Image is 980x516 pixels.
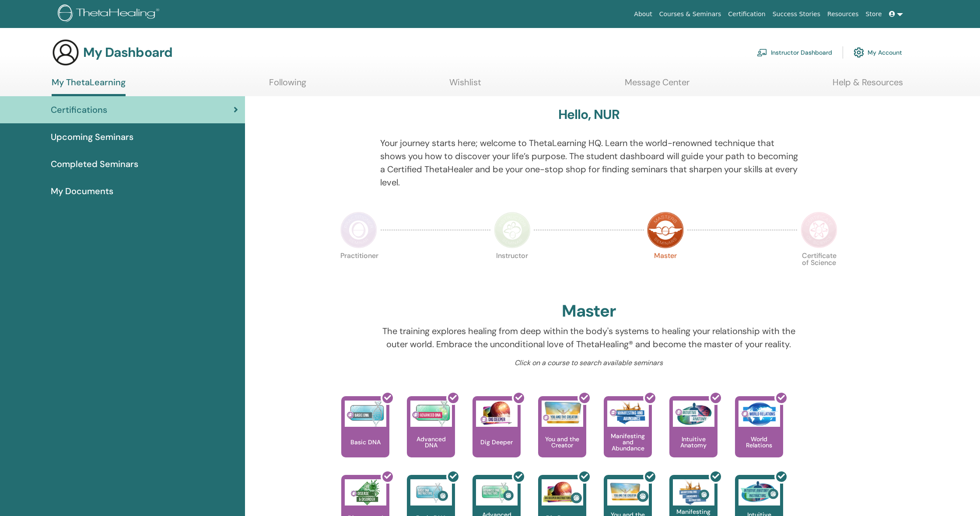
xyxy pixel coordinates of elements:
a: World Relations World Relations [735,396,783,475]
a: About [630,6,655,22]
img: Dig Deeper [476,401,518,427]
p: Click on a course to search available seminars [380,358,798,368]
a: Store [862,6,885,22]
h2: Master [562,301,616,321]
img: Manifesting and Abundance Instructors [673,479,714,506]
img: cog.svg [854,45,864,60]
a: Instructor Dashboard [757,43,832,62]
img: Practitioner [340,212,377,248]
img: You and the Creator [542,401,583,425]
p: Instructor [494,252,531,289]
p: Your journey starts here; welcome to ThetaLearning HQ. Learn the world-renowned technique that sh... [380,136,798,189]
img: Advanced DNA [410,401,452,427]
a: Basic DNA Basic DNA [341,396,389,475]
a: Resources [824,6,862,22]
img: Dig Deeper Instructors [542,479,583,506]
img: generic-user-icon.jpg [52,38,80,66]
p: You and the Creator [538,436,586,448]
a: You and the Creator You and the Creator [538,396,586,475]
a: Intuitive Anatomy Intuitive Anatomy [669,396,717,475]
img: Certificate of Science [801,212,837,248]
a: Wishlist [449,77,481,94]
span: Completed Seminars [51,157,138,171]
a: Help & Resources [833,77,903,94]
img: Intuitive Anatomy [673,401,714,427]
p: Practitioner [340,252,377,289]
p: Dig Deeper [477,439,516,445]
img: Master [647,212,684,248]
h3: My Dashboard [83,45,172,60]
img: Intuitive Anatomy Instructors [738,479,780,506]
a: Manifesting and Abundance Manifesting and Abundance [604,396,652,475]
img: Instructor [494,212,531,248]
span: Certifications [51,103,107,116]
img: chalkboard-teacher.svg [757,49,767,56]
p: Master [647,252,684,289]
img: You and the Creator Instructors [607,479,649,506]
img: Basic DNA Instructors [410,479,452,506]
a: Message Center [625,77,689,94]
p: Advanced DNA [407,436,455,448]
p: The training explores healing from deep within the body's systems to healing your relationship wi... [380,324,798,351]
p: World Relations [735,436,783,448]
a: My Account [854,43,902,62]
img: Manifesting and Abundance [607,401,649,427]
a: Courses & Seminars [656,6,725,22]
img: World Relations [738,401,780,427]
a: My ThetaLearning [52,77,126,96]
p: Certificate of Science [801,252,837,289]
img: logo.png [58,4,162,24]
a: Success Stories [769,6,824,22]
img: Advanced DNA Instructors [476,479,518,506]
a: Advanced DNA Advanced DNA [407,396,455,475]
a: Following [269,77,306,94]
p: Intuitive Anatomy [669,436,717,448]
p: Manifesting and Abundance [604,433,652,451]
a: Certification [724,6,769,22]
a: Dig Deeper Dig Deeper [472,396,521,475]
span: My Documents [51,185,113,198]
h3: Hello, NUR [558,107,620,122]
img: Disease and Disorder [345,479,386,506]
img: Basic DNA [345,401,386,427]
span: Upcoming Seminars [51,130,133,143]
